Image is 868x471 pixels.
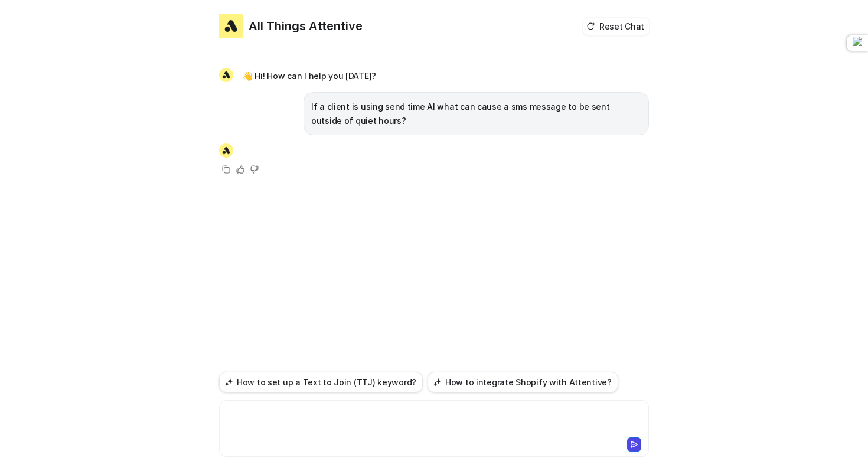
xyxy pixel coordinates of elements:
[243,69,376,83] p: 👋 Hi! How can I help you [DATE]?
[249,18,363,34] h2: All Things Attentive
[428,372,618,392] button: How to integrate Shopify with Attentive?
[219,14,243,38] img: Widget
[853,37,868,50] img: loops-logo
[583,18,649,35] button: Reset Chat
[311,100,641,128] p: If a client is using send time AI what can cause a sms message to be sent outside of quiet hours?
[219,372,423,392] button: How to set up a Text to Join (TTJ) keyword?
[219,143,233,158] img: Widget
[219,68,233,82] img: Widget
